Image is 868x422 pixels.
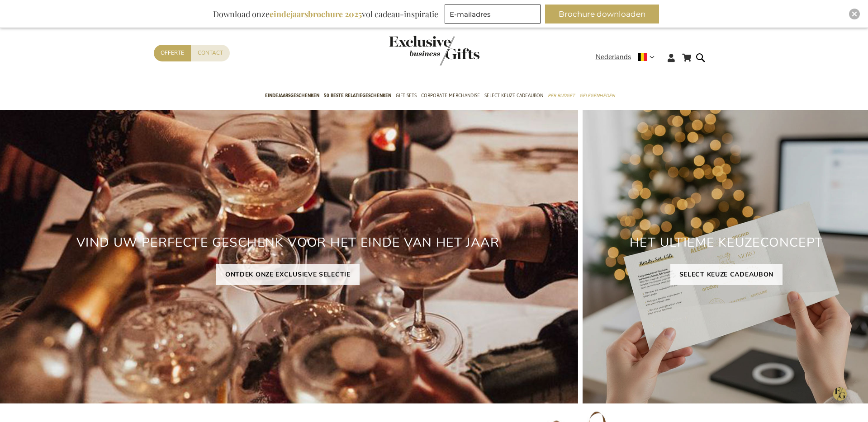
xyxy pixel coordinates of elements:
div: Close [849,9,860,19]
a: Offerte [154,45,191,61]
span: Gift Sets [396,91,417,100]
span: Per Budget [548,91,575,100]
img: Close [852,11,857,17]
div: Download onze vol cadeau-inspiratie [209,5,442,23]
a: Contact [191,45,230,61]
span: 50 beste relatiegeschenken [324,91,391,100]
span: Eindejaarsgeschenken [265,91,319,100]
span: Nederlands [596,52,631,62]
span: Select Keuze Cadeaubon [484,91,543,100]
b: eindejaarsbrochure 2025 [270,9,362,19]
a: store logo [389,36,434,66]
form: marketing offers and promotions [445,5,543,26]
button: Brochure downloaden [545,5,659,23]
input: E-mailadres [445,5,541,23]
img: Exclusive Business gifts logo [389,36,479,66]
a: ONTDEK ONZE EXCLUSIEVE SELECTIE [216,264,360,285]
a: SELECT KEUZE CADEAUBON [670,264,783,285]
div: Nederlands [596,52,660,62]
span: Gelegenheden [579,91,615,100]
span: Corporate Merchandise [421,91,480,100]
